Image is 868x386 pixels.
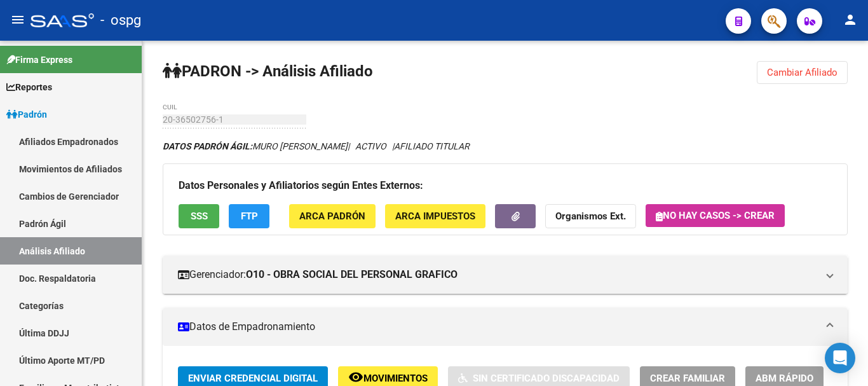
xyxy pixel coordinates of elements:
span: ARCA Padrón [299,211,365,223]
span: ARCA Impuestos [395,211,475,223]
mat-panel-title: Datos de Empadronamiento [178,320,817,334]
i: | ACTIVO | [163,141,470,151]
span: AFILIADO TITULAR [394,141,470,151]
strong: Organismos Ext. [555,211,626,223]
span: MURO [PERSON_NAME] [163,141,348,151]
h3: Datos Personales y Afiliatorios según Entes Externos: [179,177,832,195]
span: Padrón [6,107,47,121]
button: ARCA Padrón [289,204,376,228]
div: Open Intercom Messenger [825,343,855,373]
mat-expansion-panel-header: Datos de Empadronamiento [163,308,848,346]
strong: O10 - OBRA SOCIAL DEL PERSONAL GRAFICO [246,268,458,282]
mat-icon: menu [10,12,25,27]
span: Cambiar Afiliado [767,67,837,78]
mat-expansion-panel-header: Gerenciador:O10 - OBRA SOCIAL DEL PERSONAL GRAFICO [163,256,848,294]
strong: DATOS PADRÓN ÁGIL: [163,141,252,151]
strong: PADRON -> Análisis Afiliado [163,62,373,80]
span: Reportes [6,80,52,94]
span: No hay casos -> Crear [656,210,775,221]
span: Crear Familiar [650,373,725,384]
button: FTP [229,204,269,228]
span: SSS [191,211,208,223]
button: No hay casos -> Crear [646,204,785,227]
span: FTP [241,211,258,223]
button: Cambiar Afiliado [757,61,848,84]
span: Sin Certificado Discapacidad [473,373,620,384]
mat-icon: remove_red_eye [348,369,363,385]
button: ARCA Impuestos [385,204,485,228]
span: ABM Rápido [756,373,813,384]
mat-panel-title: Gerenciador: [178,268,817,282]
span: - ospg [100,6,141,34]
button: SSS [179,204,219,228]
span: Movimientos [363,373,428,384]
span: Enviar Credencial Digital [188,373,318,384]
button: Organismos Ext. [545,204,636,228]
mat-icon: person [843,12,858,27]
span: Firma Express [6,53,72,67]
